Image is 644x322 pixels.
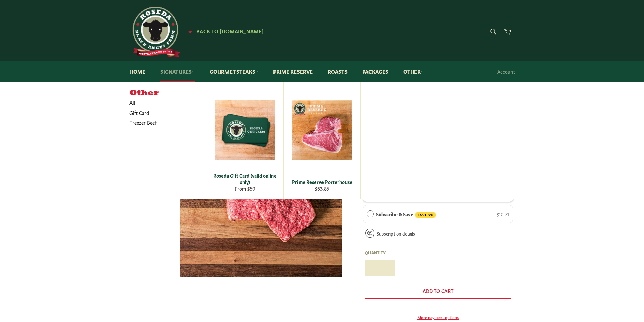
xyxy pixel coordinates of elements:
[153,61,201,82] a: Signatures
[288,179,356,185] div: Prime Reserve Porterhouse
[321,61,354,82] a: Roasts
[211,185,279,192] div: From $50
[367,210,374,218] div: Subscribe & Save
[397,61,430,82] a: Other
[288,185,356,192] div: $63.85
[196,27,264,34] span: Back to [DOMAIN_NAME]
[123,61,152,82] a: Home
[126,98,207,107] a: All
[365,260,375,276] button: Reduce item quantity by one
[356,61,395,82] a: Packages
[126,108,200,118] a: Gift Card
[385,260,395,276] button: Increase item quantity by one
[129,7,180,57] img: Roseda Beef
[284,82,361,199] a: Prime Reserve Porterhouse Prime Reserve Porterhouse $63.85
[129,89,207,98] h5: Other
[365,314,511,320] a: More payment options
[497,210,509,217] span: $10.21
[188,29,192,34] span: ★
[126,118,200,127] a: Freezer Beef
[365,250,395,255] label: Quantity
[415,212,436,218] span: SAVE 5%
[423,287,453,294] span: Add to Cart
[211,172,279,185] div: Roseda Gift Card (valid online only)
[203,61,265,82] a: Gourmet Steaks
[215,100,275,160] img: Roseda Gift Card (valid online only)
[377,230,415,237] a: Subscription details
[376,210,436,218] label: Subscribe & Save
[207,82,284,199] a: Roseda Gift Card (valid online only) Roseda Gift Card (valid online only) From $50
[365,283,511,299] button: Add to Cart
[266,61,319,82] a: Prime Reserve
[185,29,264,34] a: ★ Back to [DOMAIN_NAME]
[292,100,352,160] img: Prime Reserve Porterhouse
[494,61,518,81] a: Account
